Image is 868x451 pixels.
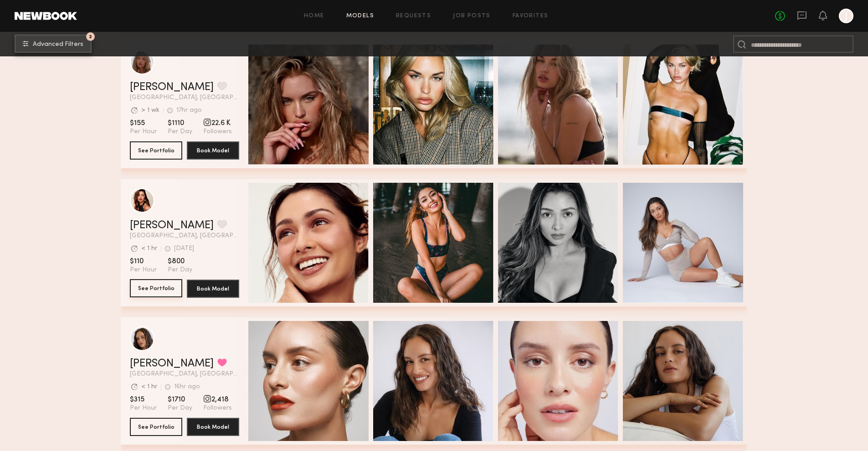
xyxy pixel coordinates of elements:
span: Per Hour [130,266,157,274]
span: [GEOGRAPHIC_DATA], [GEOGRAPHIC_DATA] [130,95,239,101]
span: 22.6 K [203,119,232,128]
span: Per Day [168,404,192,412]
a: J [839,9,853,23]
a: [PERSON_NAME] [130,220,214,231]
span: 2 [89,35,92,39]
a: Models [346,13,374,19]
button: See Portfolio [130,141,182,160]
span: Advanced Filters [33,41,83,48]
span: [GEOGRAPHIC_DATA], [GEOGRAPHIC_DATA] [130,371,239,377]
span: $315 [130,395,157,404]
button: See Portfolio [130,279,182,297]
a: Requests [396,13,431,19]
a: [PERSON_NAME] [130,82,214,93]
span: $110 [130,257,157,266]
span: Followers [203,128,232,136]
span: Followers [203,404,232,412]
span: Per Day [168,266,192,274]
span: $800 [168,257,192,266]
div: [DATE] [174,246,194,252]
a: Job Posts [453,13,491,19]
div: < 1 hr [141,384,157,390]
span: $1110 [168,119,192,128]
button: Book Model [187,418,239,436]
div: > 1 wk [141,107,159,114]
button: See Portfolio [130,418,182,436]
div: 16hr ago [174,384,200,390]
a: Favorites [513,13,549,19]
span: Per Hour [130,404,157,412]
button: Book Model [187,141,239,160]
div: < 1 hr [141,246,157,252]
span: 2,418 [203,395,232,404]
a: Home [304,13,324,19]
span: [GEOGRAPHIC_DATA], [GEOGRAPHIC_DATA] [130,233,239,239]
span: $155 [130,119,157,128]
span: Per Day [168,128,192,136]
span: $1710 [168,395,192,404]
button: Book Model [187,280,239,298]
button: 2Advanced Filters [15,35,92,53]
div: 17hr ago [176,107,202,114]
a: [PERSON_NAME] [130,358,214,369]
span: Per Hour [130,128,157,136]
